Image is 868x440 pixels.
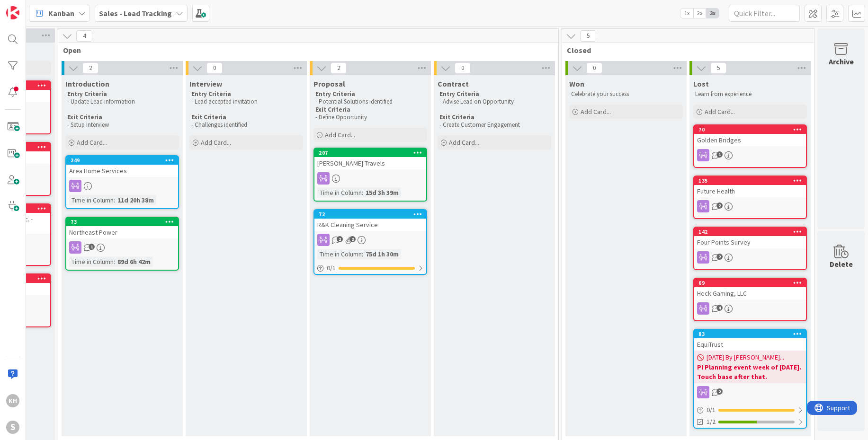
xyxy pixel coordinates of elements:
a: 69Heck Gaming, LLC [693,278,807,321]
div: 83 [698,331,806,337]
span: Interview [189,79,222,88]
div: 135Future Health [694,176,806,197]
span: Add Card... [705,107,735,116]
div: 72R&K Cleaning Service [314,210,426,231]
div: 11d 20h 38m [115,195,156,205]
div: Northeast Power [66,226,178,238]
div: Golden Bridges [694,134,806,146]
div: 69Heck Gaming, LLC [694,279,806,299]
span: Lost [693,79,709,88]
div: 69 [698,280,806,286]
div: S [6,421,19,434]
span: : [114,195,115,205]
strong: Entry Criteria [439,90,479,98]
div: Area Home Services [66,165,178,177]
span: Add Card... [581,107,611,116]
strong: Exit Criteria [191,113,226,121]
div: Heck Gaming, LLC [694,287,806,299]
p: Celebrate your success [571,90,681,98]
span: 0 [455,62,471,74]
p: Learn from experience [695,90,805,98]
div: Time in Column [69,195,114,205]
div: Future Health [694,185,806,197]
span: : [362,249,363,259]
p: - Update Lead information [67,98,177,106]
a: 70Golden Bridges [693,124,807,168]
strong: Exit Criteria [67,113,102,121]
div: 15d 3h 39m [363,187,401,198]
div: 72 [314,210,426,219]
div: 73 [66,218,178,226]
div: 75d 1h 30m [363,249,401,259]
span: Closed [567,45,802,55]
span: 1 [89,244,95,250]
span: 4 [76,30,92,42]
span: 0 / 1 [327,263,336,273]
span: 2x [693,9,706,18]
span: Contract [438,79,469,88]
span: 2 [716,254,723,260]
span: 2 [349,236,356,242]
div: Time in Column [317,187,362,198]
strong: Entry Criteria [191,90,231,98]
div: 70Golden Bridges [694,125,806,146]
span: 2 [331,62,347,74]
div: Time in Column [317,249,362,259]
a: 207[PERSON_NAME] TravelsTime in Column:15d 3h 39m [313,148,427,202]
a: 135Future Health [693,176,807,219]
p: - Advise Lead on Opportunity [439,98,549,106]
div: Delete [830,258,853,270]
div: 207[PERSON_NAME] Travels [314,149,426,169]
div: 73Northeast Power [66,218,178,238]
a: 72R&K Cleaning ServiceTime in Column:75d 1h 30m0/1 [313,209,427,275]
strong: Exit Criteria [315,106,350,114]
div: 83 [694,330,806,338]
span: Add Card... [77,138,107,147]
div: 0/1 [694,404,806,416]
a: 73Northeast PowerTime in Column:89d 6h 42m [65,217,179,271]
span: : [114,256,115,267]
span: 0 [206,62,223,74]
div: [PERSON_NAME] Travels [314,157,426,169]
span: : [362,187,363,198]
div: 249Area Home Services [66,156,178,177]
div: 83EquiTrust [694,330,806,351]
p: - Potential Solutions identified [315,98,425,106]
div: 249 [66,156,178,165]
div: EquiTrust [694,338,806,351]
a: 249Area Home ServicesTime in Column:11d 20h 38m [65,155,179,209]
span: Proposal [313,79,345,88]
p: - Challenges identified [191,121,301,129]
div: KH [6,394,19,407]
span: 2 [716,202,723,209]
p: - Define Opportunity [315,114,425,121]
span: 2 [82,62,98,74]
a: 83EquiTrust[DATE] By [PERSON_NAME]...PI Planning event week of [DATE]. Touch base after that.0/11/2 [693,329,807,429]
span: Add Card... [449,138,479,147]
span: Won [569,79,584,88]
strong: Exit Criteria [439,113,474,121]
div: 0/1 [314,262,426,274]
span: Add Card... [201,138,231,147]
strong: Entry Criteria [67,90,107,98]
b: PI Planning event week of [DATE]. Touch base after that. [697,362,803,381]
div: 249 [71,157,178,164]
div: 142 [698,229,806,235]
div: 142Four Points Survey [694,228,806,248]
div: 142 [694,228,806,236]
div: 207 [314,149,426,157]
span: 5 [710,62,726,74]
span: 1/2 [707,417,716,427]
div: 89d 6h 42m [115,256,153,267]
span: Support [20,1,43,13]
div: Four Points Survey [694,236,806,248]
input: Quick Filter... [729,5,800,22]
span: Kanban [48,8,74,19]
div: 73 [71,219,178,225]
span: Add Card... [325,131,355,139]
span: 4 [716,305,723,311]
div: 69 [694,279,806,287]
p: - Setup Interview [67,121,177,129]
span: 0 / 1 [707,405,716,415]
b: Sales - Lead Tracking [99,9,172,18]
